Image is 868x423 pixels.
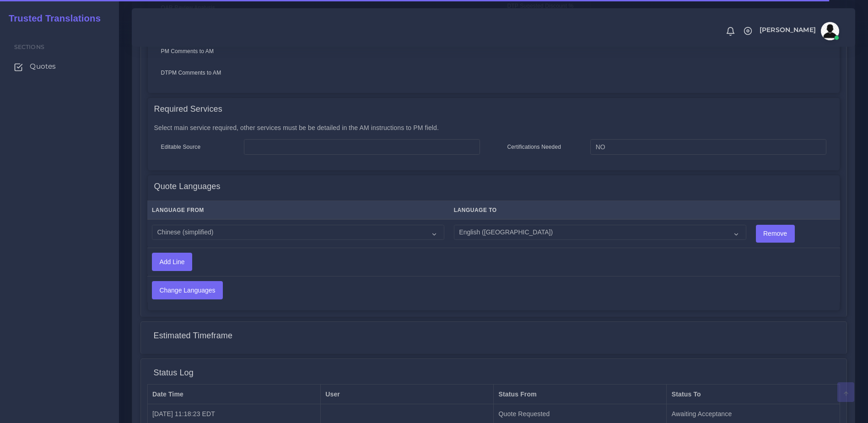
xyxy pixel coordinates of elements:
label: PM Comments to AM [161,47,214,55]
input: Add Line [152,253,192,271]
th: User [320,385,493,404]
a: Quotes [7,57,112,76]
h4: Required Services [154,104,222,114]
span: Quotes [30,61,56,71]
span: [PERSON_NAME] [760,27,816,33]
h4: Status Log [154,368,194,378]
label: DTPM Comments to AM [161,69,221,77]
label: Certifications Needed [507,143,561,151]
h2: Trusted Translations [2,13,101,24]
p: Select main service required, other services must be be detailed in the AM instructions to PM field. [154,123,833,133]
label: Editable Source [161,143,201,151]
a: [PERSON_NAME]avatar [755,22,842,40]
th: Language From [147,201,449,220]
span: Sections [14,43,44,50]
a: Trusted Translations [2,11,101,26]
h4: Quote Languages [154,182,221,192]
input: Change Languages [152,282,222,299]
h4: Estimated Timeframe [154,331,233,341]
th: Status From [494,385,667,404]
th: Language To [449,201,751,220]
input: Remove [756,225,794,243]
th: Status To [667,385,840,404]
img: avatar [821,22,839,40]
th: Date Time [147,385,320,404]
